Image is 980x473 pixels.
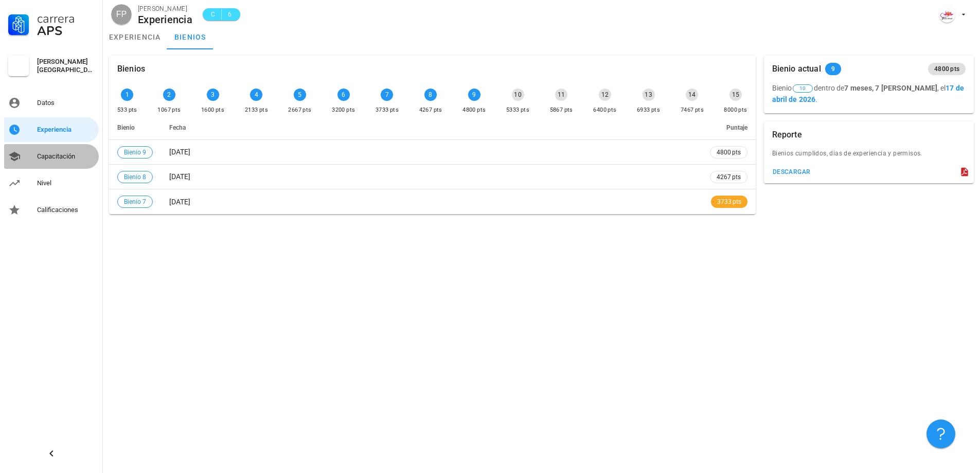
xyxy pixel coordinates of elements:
[37,206,95,214] div: Calificaciones
[506,105,529,115] div: 5333 pts
[4,117,99,142] a: Experiencia
[729,89,742,101] div: 15
[37,126,95,134] div: Experiencia
[686,89,698,101] div: 14
[109,115,161,140] th: Bienio
[599,89,611,101] div: 12
[207,89,219,101] div: 3
[117,105,137,115] div: 533 pts
[111,4,132,25] div: avatar
[724,105,747,115] div: 8000 pts
[939,6,955,23] div: avatar
[593,105,616,115] div: 6400 pts
[116,4,127,25] span: FP
[717,147,741,157] span: 4800 pts
[419,105,442,115] div: 4267 pts
[799,85,806,92] span: 10
[37,99,95,107] div: Datos
[138,4,192,14] div: [PERSON_NAME]
[117,124,135,131] span: Bienio
[169,124,186,131] span: Fecha
[934,63,959,75] span: 4800 pts
[764,148,974,165] div: Bienios cumplidos, dias de experiencia y permisos.
[717,197,741,207] span: 3733 pts
[702,115,756,140] th: Puntaje
[138,14,192,25] div: Experiencia
[169,148,190,156] span: [DATE]
[37,25,95,37] div: APS
[772,56,821,82] div: Bienio actual
[4,171,99,196] a: Nivel
[424,89,437,101] div: 8
[37,179,95,187] div: Nivel
[4,91,99,115] a: Datos
[209,9,217,20] span: C
[37,12,95,25] div: Carrera
[245,105,268,115] div: 2133 pts
[555,89,567,101] div: 11
[124,147,146,158] span: Bienio 9
[294,89,306,101] div: 5
[717,172,741,182] span: 4267 pts
[169,172,190,181] span: [DATE]
[637,105,660,115] div: 6933 pts
[169,198,190,206] span: [DATE]
[117,56,145,82] div: Bienios
[332,105,355,115] div: 3200 pts
[121,89,133,101] div: 1
[337,89,350,101] div: 6
[4,198,99,222] a: Calificaciones
[772,121,802,148] div: Reporte
[37,152,95,161] div: Capacitación
[288,105,311,115] div: 2667 pts
[167,25,213,49] a: bienios
[643,89,655,101] div: 13
[4,144,99,169] a: Capacitación
[468,89,480,101] div: 9
[124,171,146,183] span: Bienio 8
[124,196,146,207] span: Bienio 7
[844,84,937,92] b: 7 meses, 7 [PERSON_NAME]
[37,58,95,74] div: [PERSON_NAME][GEOGRAPHIC_DATA]
[201,105,224,115] div: 1600 pts
[250,89,262,101] div: 4
[161,115,702,140] th: Fecha
[226,9,234,20] span: 6
[512,89,524,101] div: 10
[163,89,175,101] div: 2
[768,165,815,179] button: descargar
[157,105,181,115] div: 1067 pts
[381,89,393,101] div: 7
[462,105,486,115] div: 4800 pts
[376,105,399,115] div: 3733 pts
[550,105,573,115] div: 5867 pts
[726,124,747,131] span: Puntaje
[772,168,811,176] div: descargar
[103,25,167,49] a: experiencia
[831,63,835,75] span: 9
[772,84,939,92] span: Bienio dentro de ,
[681,105,704,115] div: 7467 pts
